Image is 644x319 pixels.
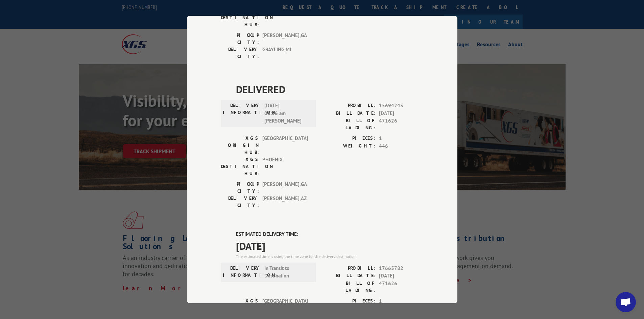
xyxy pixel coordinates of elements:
[262,7,308,28] span: [GEOGRAPHIC_DATA]
[223,102,261,125] label: DELIVERY INFORMATION:
[221,7,259,28] label: XGS DESTINATION HUB:
[616,292,636,312] div: Open chat
[379,117,424,131] span: 471626
[264,102,310,125] span: [DATE] 06:56 am [PERSON_NAME]
[322,280,376,294] label: BILL OF LADING:
[262,32,308,46] span: [PERSON_NAME] , GA
[236,231,424,238] label: ESTIMATED DELIVERY TIME:
[379,135,424,142] span: 1
[379,110,424,117] span: [DATE]
[221,135,259,156] label: XGS ORIGIN HUB:
[221,297,259,319] label: XGS ORIGIN HUB:
[322,272,376,280] label: BILL DATE:
[322,117,376,131] label: BILL OF LADING:
[262,297,308,319] span: [GEOGRAPHIC_DATA]
[379,297,424,305] span: 1
[322,135,376,142] label: PIECES:
[262,156,308,177] span: PHOENIX
[264,265,310,280] span: In Transit to Destination
[379,272,424,280] span: [DATE]
[379,142,424,150] span: 446
[236,82,424,97] span: DELIVERED
[322,110,376,117] label: BILL DATE:
[221,46,259,60] label: DELIVERY CITY:
[221,181,259,195] label: PICKUP CITY:
[262,46,308,60] span: GRAYLING , MI
[221,195,259,209] label: DELIVERY CITY:
[322,142,376,150] label: WEIGHT:
[379,265,424,272] span: 17665782
[379,280,424,294] span: 471626
[322,265,376,272] label: PROBILL:
[322,102,376,110] label: PROBILL:
[221,156,259,177] label: XGS DESTINATION HUB:
[262,135,308,156] span: [GEOGRAPHIC_DATA]
[223,265,261,280] label: DELIVERY INFORMATION:
[236,254,424,260] div: The estimated time is using the time zone for the delivery destination.
[379,102,424,110] span: 15694243
[322,297,376,305] label: PIECES:
[221,32,259,46] label: PICKUP CITY:
[262,195,308,209] span: [PERSON_NAME] , AZ
[262,181,308,195] span: [PERSON_NAME] , GA
[236,238,424,254] span: [DATE]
